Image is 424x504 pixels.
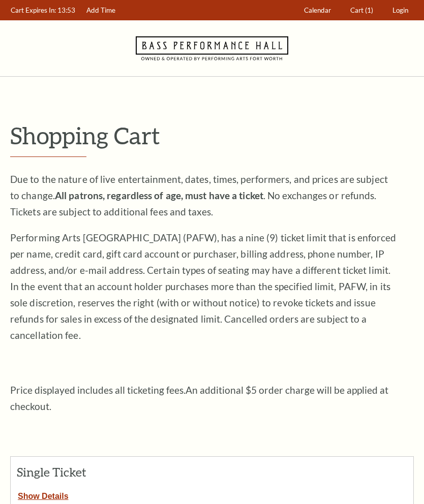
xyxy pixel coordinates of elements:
p: Shopping Cart [10,122,414,148]
a: Cart (1) [346,1,378,20]
span: (1) [365,6,373,14]
h2: Single Ticket [17,465,117,479]
span: Calendar [304,6,331,14]
span: Due to the nature of live entertainment, dates, times, performers, and prices are subject to chan... [10,173,388,217]
button: Show Details [11,488,76,501]
span: Login [392,6,408,14]
p: Performing Arts [GEOGRAPHIC_DATA] (PAFW), has a nine (9) ticket limit that is enforced per name, ... [10,230,397,343]
span: Cart [350,6,364,14]
a: Login [388,1,413,20]
span: An additional $5 order charge will be applied at checkout. [10,384,388,412]
a: Add Time [82,1,120,20]
a: Calendar [299,1,336,20]
p: Price displayed includes all ticketing fees. [10,382,397,415]
strong: All patrons, regardless of age, must have a ticket [55,190,263,201]
span: 13:53 [57,6,75,14]
span: Cart Expires In: [11,6,56,14]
